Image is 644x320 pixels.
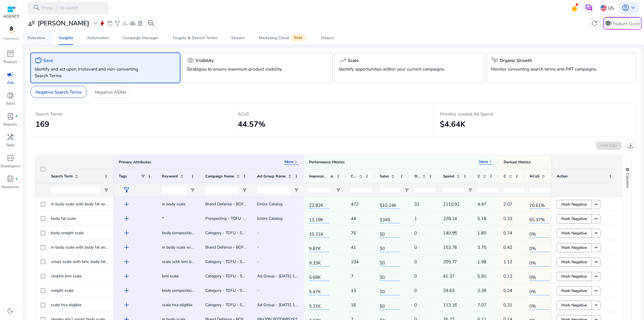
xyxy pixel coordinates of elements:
img: amazon.svg [3,25,20,34]
button: Open Filter Menu [190,188,195,192]
button: download [624,139,637,152]
p: Negative Search Terms [35,89,82,95]
span: $0 [380,257,400,267]
span: 5.47K [309,286,329,296]
button: Mark Negative [556,200,592,209]
span: add [123,272,130,280]
mat-icon: keyboard_arrow_down [593,302,599,308]
p: Identify opportunities within your current campaigns. [339,66,457,72]
h5: Scale [348,58,359,63]
span: $10.24K [380,199,400,209]
span: dark_mode [7,307,14,315]
span: 0% [530,271,550,281]
button: Open Filter Menu [404,188,409,192]
span: 5.21K [309,300,329,310]
span: Prospecting - TOFU - Scale - H30 - SP - Auto [205,216,289,221]
span: filter_alt [123,186,130,194]
button: search_insights [145,17,157,30]
p: Product [4,59,17,65]
span: 20.61% [530,199,550,209]
p: 2110.92 [443,198,460,210]
p: Press to search [42,5,79,12]
span: search_insights [147,20,155,27]
button: Mark Negative [556,257,592,267]
span: $349 [380,214,400,224]
span: Ad Group - [DATE] 11:32:25.756 [257,273,316,279]
span: family_history [114,20,120,26]
button: schoolFeature Guide [603,17,642,30]
span: Mark Negative [561,285,587,297]
span: - [257,288,259,293]
span: body composition scale [162,230,204,236]
mat-icon: keyboard_arrow_down [593,216,599,222]
button: Mark Negative [556,301,592,310]
span: Mark Negative [561,227,587,239]
span: add [123,301,130,309]
p: 2.28 [478,285,487,296]
h3: [PERSON_NAME] [38,20,89,27]
span: add [123,244,130,251]
span: scale hsa eligible [162,302,192,308]
span: 0% [530,228,550,238]
span: savings [35,57,42,64]
span: search [33,4,40,12]
span: lab_profile [7,113,14,120]
p: Feature Guide [613,20,641,27]
span: Columns [625,173,630,188]
button: Mark Negative [556,286,592,296]
span: add [123,287,130,294]
p: 104 [351,256,359,268]
span: download [627,142,634,149]
p: Negative ASINs [95,89,126,95]
button: Mark Negative [556,214,592,224]
span: add [123,215,130,222]
mat-icon: keyboard_arrow_down [593,202,599,207]
p: Resources [2,184,19,190]
button: Open Filter Menu [242,188,247,192]
span: - [257,245,259,250]
p: 0 [414,241,417,253]
p: 140.95 [443,227,457,239]
p: Strategies to ensure maximum product visibility. [187,66,305,72]
p: Tools [6,143,15,148]
span: 0% [530,257,550,267]
button: refresh [588,17,601,30]
span: Orders [414,174,420,179]
input: Ad Group Name Filter Input [257,187,291,194]
p: 7 [351,270,353,282]
span: bolt [99,20,106,26]
input: Keyword Filter Input [162,187,187,194]
p: 41 [351,241,356,253]
p: 41.37 [443,270,455,282]
h2: $4.64K [440,120,631,129]
span: Mark Negative [561,270,587,282]
span: lab_profile [137,20,144,26]
span: in body scale with body fat analysis [51,201,115,207]
p: 153.76 [443,241,457,253]
div: Campaign Manager [123,36,159,40]
h5: Save [43,58,53,63]
p: 1.85 [478,227,487,239]
div: Overview [27,36,45,40]
span: cloud [129,20,136,26]
p: 0.74 [504,227,513,239]
span: 10.31K [309,228,329,238]
span: expand_more [92,20,99,27]
p: 0.33 [504,213,513,224]
span: book_4 [7,175,14,183]
p: US [608,3,614,13]
span: donut_small [7,92,14,99]
span: fiber_manual_record [15,115,18,118]
input: Search Term Filter Input [51,187,100,194]
p: More [285,160,293,165]
span: Impressions [309,174,328,179]
span: Category - TOFU - Scale - H20 - SB - Phrase - Main Keywords [205,259,319,264]
span: add [123,258,130,266]
div: Marketing Cloud [259,35,307,41]
div: Insights [59,36,73,40]
p: 76 [351,227,356,239]
span: Mark Negative [561,198,587,210]
span: body fat scale [51,216,76,221]
span: add [123,200,130,208]
p: Identify and act upon irrelevant and non-converting Search Terms [35,66,152,79]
